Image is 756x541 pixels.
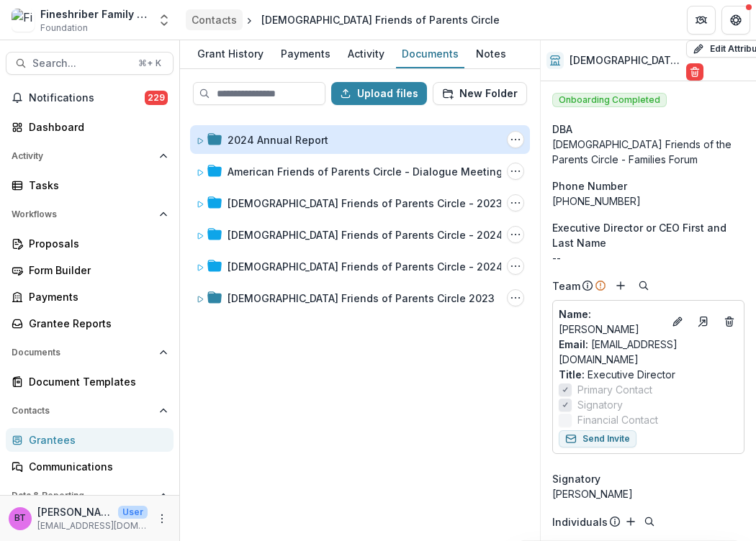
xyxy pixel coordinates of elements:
span: Notifications [29,92,145,104]
p: User [118,506,148,519]
p: Executive Director [559,367,738,382]
button: More [153,510,171,527]
span: Financial Contact [577,412,658,427]
span: Data & Reporting [12,491,153,501]
p: Individuals [552,514,608,529]
div: 2024 Annual Report2024 Annual Report Options [190,125,530,154]
button: Edit [669,313,686,330]
div: Grantees [29,432,162,447]
div: ⌘ + K [135,55,164,71]
div: [DEMOGRAPHIC_DATA] Friends of Parents Circle - 2024 - Alternate Proposal UploadAmerican Friends o... [190,220,530,249]
div: Documents [396,43,464,64]
button: Add [612,277,629,294]
p: [EMAIL_ADDRESS][DOMAIN_NAME] [37,519,148,532]
a: Proposals [6,232,174,255]
span: 229 [145,91,168,105]
nav: breadcrumb [186,9,505,30]
a: Form Builder [6,258,174,282]
button: Send Invite [559,430,636,447]
button: Get Help [721,6,750,35]
button: American Friends of Parents Circle - 2023 - gen ops Options [507,194,524,212]
a: Grantee Reports [6,312,174,335]
button: Delete [686,63,703,81]
div: [DEMOGRAPHIC_DATA] Friends of the Parents Circle - Families Forum [552,137,744,167]
span: Primary Contact [577,382,652,397]
button: 2024 Annual Report Options [507,131,524,148]
a: Activity [342,40,390,68]
div: American Friends of Parents Circle - Dialogue Meetings programming - YR 2022 [228,164,631,179]
div: [DEMOGRAPHIC_DATA] Friends of Parents Circle 2023American Friends of Parents Circle 2023 Options [190,283,530,312]
button: Upload files [331,82,427,105]
a: Grantees [6,428,174,452]
div: Form Builder [29,263,162,278]
div: Tasks [29,178,162,193]
a: Payments [6,285,174,309]
button: American Friends of Parents Circle - 2024 - Fineshriber Family Foundation Grant Proposal 2024 Cur... [507,258,524,275]
span: Signatory [552,471,600,486]
button: Open Workflows [6,203,174,226]
div: [DEMOGRAPHIC_DATA] Friends of Parents Circle - 2023 - gen opsAmerican Friends of Parents Circle -... [190,188,530,217]
button: Search [635,277,652,294]
p: [PERSON_NAME] [37,504,112,519]
div: 2024 Annual Report [228,132,328,147]
button: American Friends of Parents Circle - Dialogue Meetings programming - YR 2022 Options [507,163,524,180]
span: Workflows [12,209,153,219]
p: [PERSON_NAME] [559,306,663,337]
div: American Friends of Parents Circle - Dialogue Meetings programming - YR 2022American Friends of P... [190,157,530,186]
span: Onboarding Completed [552,93,667,107]
span: Title : [559,368,585,381]
div: Activity [342,43,390,64]
button: Open entity switcher [154,6,174,35]
a: Go to contact [692,310,715,333]
div: Grantee Reports [29,316,162,331]
img: Fineshriber Family Foundation [12,9,35,32]
div: Proposals [29,236,162,251]
a: Communications [6,455,174,478]
span: Phone Number [552,178,627,194]
button: Deletes [721,313,738,330]
div: [DEMOGRAPHIC_DATA] Friends of Parents Circle [261,12,500,27]
div: Communications [29,459,162,474]
button: American Friends of Parents Circle - 2024 - Alternate Proposal Upload Options [507,226,524,243]
a: Name: [PERSON_NAME] [559,306,663,337]
span: Foundation [40,22,88,35]
div: Dashboard [29,119,162,135]
a: Grant History [192,40,269,68]
div: [DEMOGRAPHIC_DATA] Friends of Parents Circle - 2024 - Fineshriber Family Foundation Grant Proposa... [228,259,703,274]
h2: [DEMOGRAPHIC_DATA] Friends of Parents Circle [570,55,680,67]
div: [DEMOGRAPHIC_DATA] Friends of Parents Circle - 2023 - gen ops [228,196,554,211]
span: Activity [12,151,153,161]
button: Open Activity [6,145,174,168]
button: New Folder [433,82,527,105]
span: Signatory [577,397,623,412]
button: American Friends of Parents Circle 2023 Options [507,289,524,306]
div: [DEMOGRAPHIC_DATA] Friends of Parents Circle 2023 [228,291,495,306]
span: Executive Director or CEO First and Last Name [552,220,744,250]
p: -- [552,250,744,265]
a: Email: [EMAIL_ADDRESS][DOMAIN_NAME] [559,337,738,367]
a: Tasks [6,173,174,197]
div: [DEMOGRAPHIC_DATA] Friends of Parents Circle - 2024 - Fineshriber Family Foundation Grant Proposa... [190,252,530,281]
button: Partners [687,6,716,35]
button: Notifications229 [6,86,174,109]
div: Grant History [192,43,269,64]
a: Document Templates [6,370,174,394]
div: Payments [29,289,162,304]
div: [PHONE_NUMBER] [552,194,744,209]
div: Notes [470,43,512,64]
button: Search [641,513,658,530]
span: Name : [559,308,591,320]
span: Search... [32,58,130,70]
div: Payments [275,43,336,64]
span: Email: [559,338,588,350]
div: Fineshriber Family Foundation [40,6,148,22]
a: Contacts [186,9,243,30]
button: Search... [6,52,174,75]
button: Open Contacts [6,399,174,422]
a: Documents [396,40,464,68]
button: Add [622,513,639,530]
